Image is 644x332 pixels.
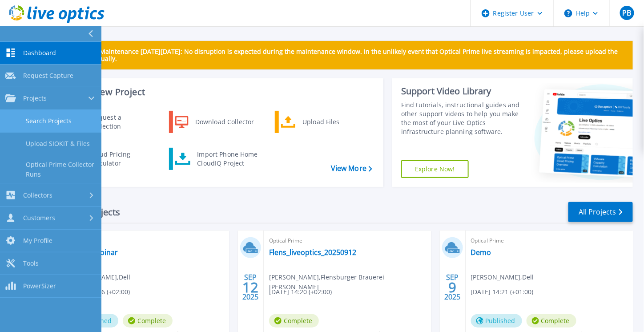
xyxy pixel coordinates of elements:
span: 9 [448,283,456,291]
a: Cloud Pricing Calculator [63,148,154,170]
a: Flens_liveoptics_20250912 [269,248,356,257]
span: [DATE] 14:20 (+02:00) [269,287,332,297]
a: Request a Collection [63,111,154,133]
span: PB [622,9,631,16]
div: Support Video Library [401,85,521,97]
a: Explore Now! [401,160,469,178]
span: Collectors [23,191,52,199]
span: Optical Prime [67,236,224,246]
a: Demo [471,248,491,257]
span: My Profile [23,237,52,245]
span: Dashboard [23,49,56,57]
div: Download Collector [191,113,258,131]
a: All Projects [568,202,633,222]
p: Scheduled Maintenance [DATE][DATE]: No disruption is expected during the maintenance window. In t... [66,48,626,62]
span: PowerSizer [23,282,56,290]
div: Find tutorials, instructional guides and other support videos to help you make the most of your L... [401,101,521,136]
div: SEP 2025 [242,271,259,304]
span: Complete [123,314,173,328]
span: Published [471,314,522,328]
div: SEP 2025 [444,271,461,304]
a: Download Collector [169,111,260,133]
span: Optical Prime [269,236,426,246]
span: Request Capture [23,72,73,80]
span: [DATE] 14:21 (+01:00) [471,287,534,297]
span: Optical Prime [471,236,628,246]
span: Projects [23,94,47,102]
div: Upload Files [298,113,364,131]
span: 12 [242,283,258,291]
a: Upload Files [275,111,366,133]
span: Complete [527,314,576,328]
div: Request a Collection [87,113,152,131]
span: [PERSON_NAME] , Dell [471,272,534,282]
span: [PERSON_NAME] , Flensburger Brauerei [PERSON_NAME] [269,272,431,292]
div: Import Phone Home CloudIQ Project [193,150,262,168]
span: Tools [23,259,39,267]
span: Customers [23,214,55,222]
span: Complete [269,314,319,328]
a: View More [331,164,372,173]
h3: Start a New Project [63,87,372,97]
div: Cloud Pricing Calculator [86,150,152,168]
